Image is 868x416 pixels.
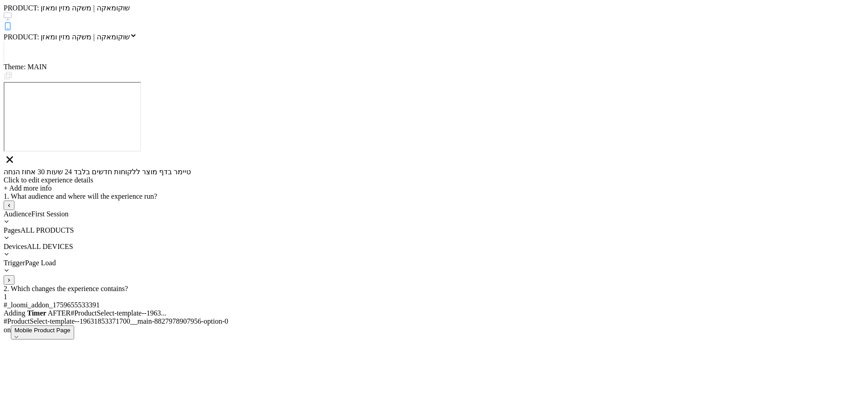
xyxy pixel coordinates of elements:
span: #_loomi_addon_1759655533391 [4,301,99,309]
span: First Session [31,210,68,218]
span: טיימר בדף מוצר ללקוחות חדשים בלבד 24 שעות 30 אחוז הנחה [4,168,191,176]
span: Page Load [25,259,56,267]
span: Devices [4,243,27,250]
span: on [4,326,11,334]
span: PRODUCT: שוקומאקה | משקה מזין ומאזן [4,33,130,41]
span: ALL PRODUCTS [20,226,74,234]
b: Timer [27,309,46,317]
img: down arrow [14,336,18,338]
span: AFTER [47,309,71,317]
span: #ProductSelect-template--19631853371700__main-8827978907956-option-0 [4,317,228,325]
span: Adding [4,309,46,317]
span: 2. Which changes the experience contains? [4,285,128,292]
div: Click to edit experience details [4,176,864,184]
span: Pages [4,226,20,234]
span: ALL DEVICES [27,243,73,250]
span: Trigger [4,259,25,267]
span: #ProductSelect-template--1963... [71,309,166,317]
span: + Add more info [4,184,52,192]
span: PRODUCT: שוקומאקה | משקה מזין ומאזן [4,4,130,12]
span: 1. What audience and where will the experience run? [4,192,157,200]
span: Theme: MAIN [4,63,47,71]
span: Audience [4,210,31,218]
button: Mobile Product Pagedown arrow [11,325,74,339]
div: 1 [4,293,864,301]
